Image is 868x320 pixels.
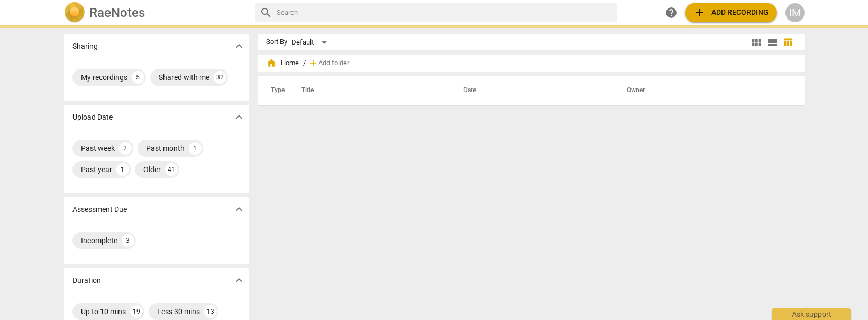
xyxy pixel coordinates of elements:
[189,142,202,155] div: 1
[81,235,117,246] div: Incomplete
[303,59,306,67] span: /
[614,76,793,105] th: Owner
[165,163,178,176] div: 41
[665,6,678,19] span: help
[233,203,245,216] span: expand_more
[750,36,763,49] span: view_module
[260,6,272,19] span: search
[130,305,143,318] div: 19
[157,306,200,317] div: Less 30 mins
[662,3,681,22] a: Help
[693,6,769,19] span: Add recording
[72,112,113,123] p: Upload Date
[64,2,85,23] img: Logo
[81,306,126,317] div: Up to 10 mins
[277,4,613,21] input: Search
[289,76,451,105] th: Title
[64,2,247,23] a: LogoRaeNotes
[266,38,287,46] div: Sort By
[89,5,145,20] h2: RaeNotes
[122,234,134,247] div: 3
[233,274,245,287] span: expand_more
[143,164,161,175] div: Older
[146,143,185,154] div: Past month
[204,305,217,318] div: 13
[81,164,112,175] div: Past year
[764,34,780,50] button: List view
[72,204,127,215] p: Assessment Due
[231,201,247,217] button: Show more
[72,275,101,286] p: Duration
[159,72,209,83] div: Shared with me
[231,272,247,288] button: Show more
[81,143,115,154] div: Past week
[231,109,247,125] button: Show more
[72,41,98,52] p: Sharing
[266,58,277,68] span: home
[748,34,764,50] button: Tile view
[214,71,226,84] div: 32
[132,71,144,84] div: 5
[81,72,127,83] div: My recordings
[119,142,132,155] div: 2
[308,58,318,68] span: add
[233,40,245,52] span: expand_more
[451,76,614,105] th: Date
[780,34,796,50] button: Table view
[766,36,779,49] span: view_list
[231,38,247,54] button: Show more
[291,34,331,51] div: Default
[116,163,129,176] div: 1
[693,6,706,19] span: add
[233,111,245,123] span: expand_more
[785,3,805,22] button: IM
[772,308,851,320] div: Ask support
[318,59,349,67] span: Add folder
[685,3,777,22] button: Upload
[783,37,793,47] span: table_chart
[262,76,289,105] th: Type
[266,58,299,68] span: Home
